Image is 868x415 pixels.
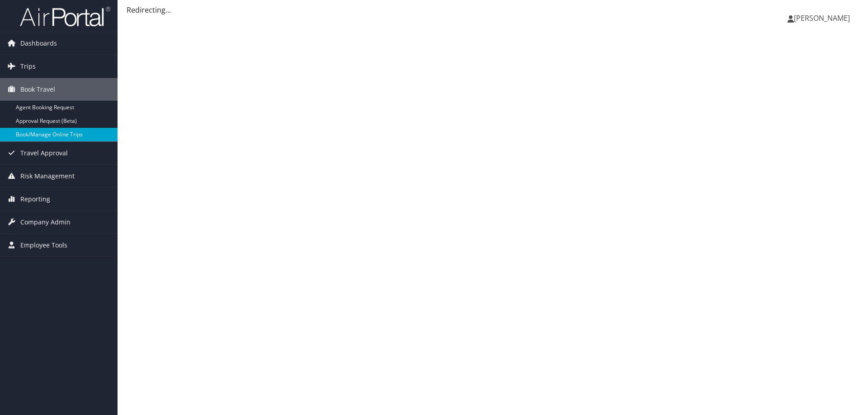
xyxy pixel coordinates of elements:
[794,13,850,23] span: [PERSON_NAME]
[20,234,67,256] span: Employee Tools
[788,5,859,32] a: [PERSON_NAME]
[20,188,50,210] span: Reporting
[20,32,57,55] span: Dashboards
[20,211,71,233] span: Company Admin
[127,5,859,15] div: Redirecting...
[20,142,68,164] span: Travel Approval
[20,6,110,27] img: airportal-logo.png
[20,165,75,187] span: Risk Management
[20,78,55,101] span: Book Travel
[20,55,36,78] span: Trips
